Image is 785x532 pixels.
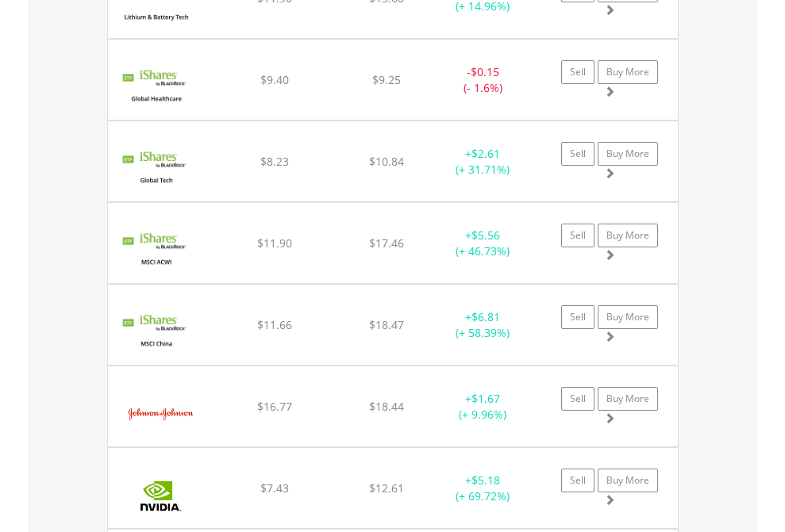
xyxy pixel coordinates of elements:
[116,386,206,442] img: EQU.US.JNJ.png
[433,309,533,341] div: + (+ 58.39%)
[598,469,658,492] a: Buy More
[260,154,289,169] span: $8.23
[561,387,595,411] a: Sell
[471,391,500,406] span: $1.67
[372,72,401,87] span: $9.25
[471,309,500,324] span: $6.81
[471,228,500,243] span: $5.56
[598,142,658,166] a: Buy More
[598,387,658,411] a: Buy More
[369,235,404,251] span: $17.46
[561,224,595,247] a: Sell
[369,480,404,496] span: $12.61
[433,473,533,504] div: + (+ 69.72%)
[116,223,196,279] img: EQU.US.ACWI.png
[369,399,404,414] span: $18.44
[260,72,289,87] span: $9.40
[561,469,595,492] a: Sell
[116,468,206,524] img: EQU.US.NVDA.png
[116,304,196,361] img: EQU.US.MCHI.png
[260,480,289,496] span: $7.43
[598,305,658,329] a: Buy More
[257,399,292,414] span: $16.77
[369,154,404,169] span: $10.84
[116,59,196,116] img: EQU.US.IXJ.png
[116,141,196,197] img: EQU.US.IXN.png
[561,60,595,84] a: Sell
[471,64,499,79] span: $0.15
[561,305,595,329] a: Sell
[433,228,533,259] div: + (+ 46.73%)
[433,391,533,423] div: + (+ 9.96%)
[257,235,292,251] span: $11.90
[433,64,533,96] div: - (- 1.6%)
[561,142,595,166] a: Sell
[598,224,658,247] a: Buy More
[369,317,404,332] span: $18.47
[471,473,500,488] span: $5.18
[433,146,533,178] div: + (+ 31.71%)
[257,317,292,332] span: $11.66
[598,60,658,84] a: Buy More
[471,146,500,161] span: $2.61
